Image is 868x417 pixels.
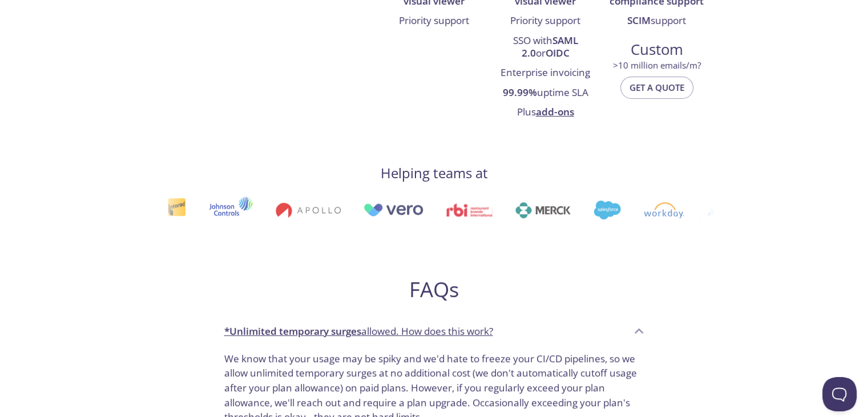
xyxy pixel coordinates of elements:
[208,197,252,224] img: johnsoncontrols
[822,377,857,411] iframe: Help Scout Beacon - Open
[275,202,340,218] img: apollo
[498,63,592,83] li: Enterprise invoicing
[387,11,481,31] li: Priority support
[224,324,493,339] p: allowed. How does this work?
[215,316,653,347] div: *Unlimited temporary surgesallowed. How does this work?
[609,11,704,31] li: support
[498,83,592,103] li: uptime SLA
[546,46,570,59] strong: OIDC
[363,203,423,216] img: vero
[522,34,578,59] strong: SAML 2.0
[224,324,361,338] strong: *Unlimited temporary surges
[613,59,701,71] span: > 10 million emails/m?
[446,203,492,216] img: rbi
[515,202,570,218] img: merck
[498,103,592,122] li: Plus
[498,31,592,64] li: SSO with or
[215,276,653,302] h2: FAQs
[643,202,684,218] img: workday
[498,11,592,31] li: Priority support
[503,86,537,99] strong: 99.99%
[381,164,488,182] h4: Helping teams at
[629,80,684,95] span: Get a quote
[167,198,185,222] img: interac
[610,40,703,59] span: Custom
[536,105,574,118] a: add-ons
[627,14,651,27] strong: SCIM
[593,201,620,219] img: salesforce
[620,77,693,98] button: Get a quote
